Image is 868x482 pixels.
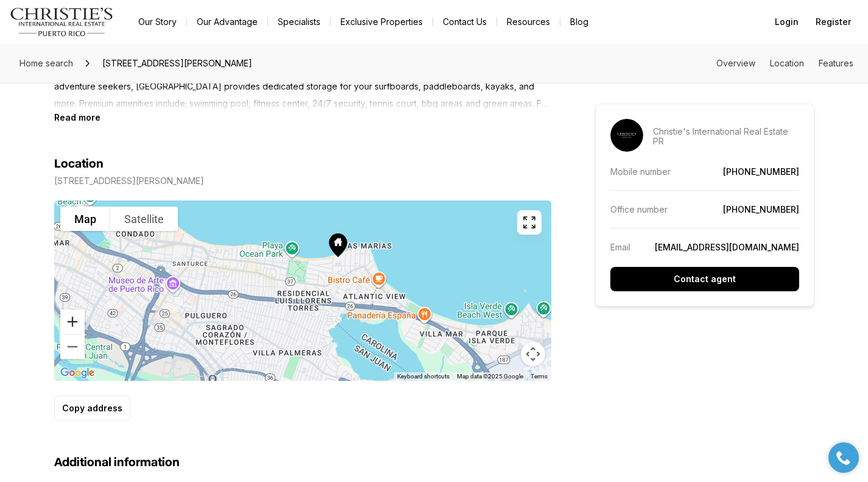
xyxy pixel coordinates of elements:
[57,365,97,381] img: Google
[62,403,122,413] p: Copy address
[397,372,450,381] button: Keyboard shortcuts
[531,373,548,380] a: Terms
[610,267,799,291] button: Contact agent
[54,455,551,470] h3: Additional information
[110,207,178,231] button: Show satellite imagery
[457,373,523,380] span: Map data ©2025 Google
[97,54,257,73] span: [STREET_ADDRESS][PERSON_NAME]
[331,13,432,30] a: Exclusive Properties
[268,13,330,30] a: Specialists
[433,13,496,30] button: Contact Us
[723,204,799,214] a: [PHONE_NUMBER]
[610,166,671,177] p: Mobile number
[674,274,736,284] p: Contact agent
[187,13,267,30] a: Our Advantage
[129,13,186,30] a: Our Story
[653,127,799,146] p: Christie's International Real Estate PR
[54,395,130,421] button: Copy address
[655,242,799,252] a: [EMAIL_ADDRESS][DOMAIN_NAME]
[57,365,97,381] a: Open this area in Google Maps (opens a new window)
[610,242,630,252] p: Email
[15,54,78,73] a: Home search
[60,310,85,334] button: Zoom in
[775,17,799,27] span: Login
[19,58,73,68] span: Home search
[60,335,85,359] button: Zoom out
[819,58,853,68] a: Skip to: Features
[497,13,560,30] a: Resources
[60,207,110,231] button: Show street map
[808,10,858,34] button: Register
[54,112,101,122] button: Read more
[716,58,853,68] nav: Page section menu
[521,342,545,366] button: Map camera controls
[816,17,851,27] span: Register
[716,58,755,68] a: Skip to: Overview
[10,7,114,37] img: logo
[770,58,804,68] a: Skip to: Location
[767,10,806,34] button: Login
[610,204,668,214] p: Office number
[54,176,204,186] p: [STREET_ADDRESS][PERSON_NAME]
[560,13,598,30] a: Blog
[54,157,104,171] h4: Location
[723,166,799,177] a: [PHONE_NUMBER]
